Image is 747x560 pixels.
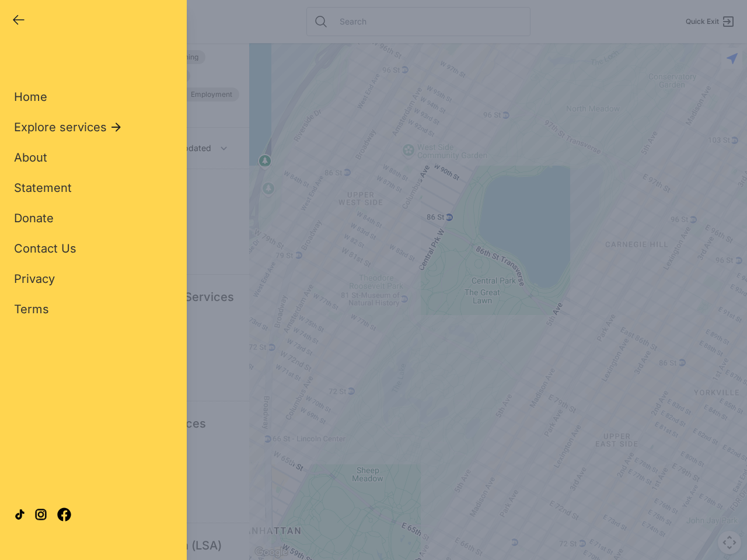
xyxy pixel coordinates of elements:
[14,211,54,225] span: Donate
[14,240,76,257] a: Contact Us
[14,181,72,195] span: Statement
[14,210,54,226] a: Donate
[14,90,47,104] span: Home
[14,119,107,135] span: Explore services
[14,149,47,166] a: About
[14,301,49,317] a: Terms
[14,119,123,135] button: Explore services
[14,272,55,286] span: Privacy
[14,150,47,164] span: About
[14,271,55,287] a: Privacy
[14,302,49,316] span: Terms
[14,180,72,196] a: Statement
[14,242,76,256] span: Contact Us
[14,89,47,105] a: Home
